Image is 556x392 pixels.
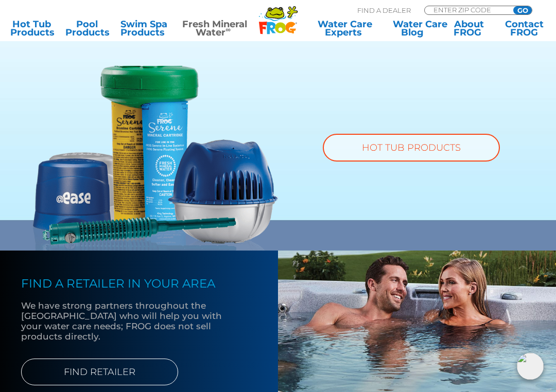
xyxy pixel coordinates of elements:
input: GO [513,6,532,14]
input: Zip Code Form [432,6,502,13]
a: AboutFROG [448,20,491,37]
a: Swim SpaProducts [120,20,163,37]
p: Find A Dealer [357,6,411,15]
a: Hot TubProducts [10,20,53,37]
a: PoolProducts [65,20,108,37]
a: ContactFROG [503,20,546,37]
a: Water CareExperts [310,20,380,37]
a: HOT TUB PRODUCTS [323,134,500,162]
p: We have strong partners throughout the [GEOGRAPHIC_DATA] who will help you with your water care n... [21,300,236,342]
a: Water CareBlog [393,20,436,37]
h4: FIND A RETAILER IN YOUR AREA [21,277,236,290]
sup: ∞ [225,25,231,33]
a: Fresh MineralWater∞ [176,20,254,37]
img: fmw-hot-tub-product-v2 [33,66,278,251]
a: FIND RETAILER [21,359,178,385]
img: openIcon [517,353,544,380]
